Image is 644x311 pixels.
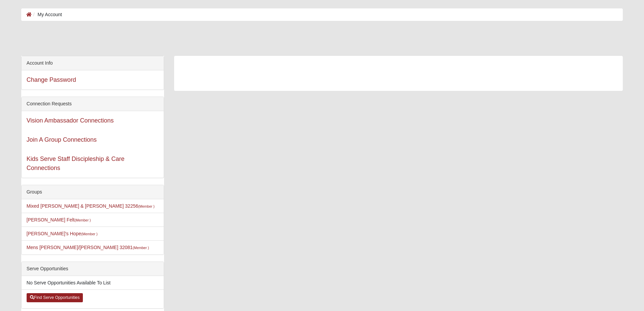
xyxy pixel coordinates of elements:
[22,185,164,199] div: Groups
[27,231,98,236] a: [PERSON_NAME]'s Hope(Member )
[27,155,125,171] a: Kids Serve Staff Discipleship & Care Connections
[133,246,149,250] small: (Member )
[27,136,97,143] a: Join A Group Connections
[138,204,154,208] small: (Member )
[27,293,83,302] a: Find Serve Opportunities
[27,245,149,250] a: Mens [PERSON_NAME]/[PERSON_NAME] 32081(Member )
[32,11,62,18] li: My Account
[22,276,164,290] li: No Serve Opportunities Available To List
[27,117,114,124] a: Vision Ambassador Connections
[22,56,164,70] div: Account Info
[27,203,155,209] a: Mixed [PERSON_NAME] & [PERSON_NAME] 32256(Member )
[22,97,164,111] div: Connection Requests
[27,76,76,83] a: Change Password
[81,232,97,236] small: (Member )
[74,218,91,222] small: (Member )
[22,262,164,276] div: Serve Opportunities
[27,217,91,222] a: [PERSON_NAME] Felt(Member )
